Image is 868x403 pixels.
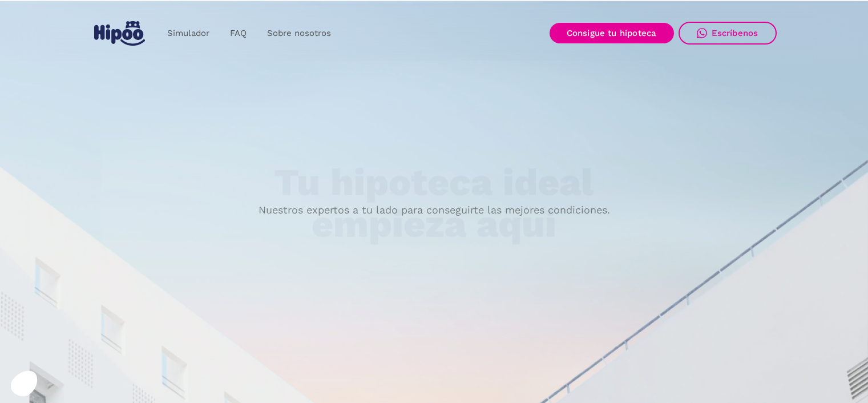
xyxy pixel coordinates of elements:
[157,22,220,45] a: Simulador
[220,22,257,45] a: FAQ
[217,162,650,245] h1: Tu hipoteca ideal empieza aquí
[92,17,148,50] a: home
[257,22,341,45] a: Sobre nosotros
[550,23,674,43] a: Consigue tu hipoteca
[679,22,777,45] a: Escríbenos
[712,28,758,38] div: Escríbenos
